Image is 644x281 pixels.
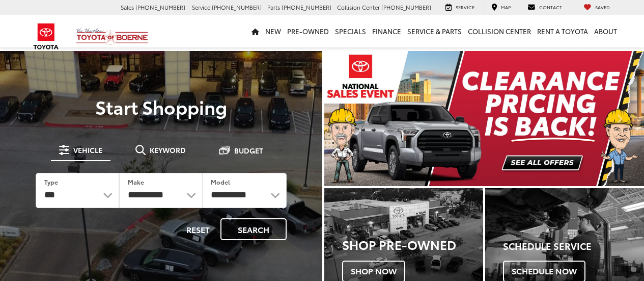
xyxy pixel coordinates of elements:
span: Collision Center [337,3,380,11]
span: Contact [539,4,562,10]
a: Map [484,3,518,12]
a: Collision Center [465,15,534,47]
button: Search [220,218,287,240]
h4: Schedule Service [503,241,644,251]
button: Reset [178,218,218,240]
span: [PHONE_NUMBER] [212,3,262,11]
span: Budget [234,147,263,154]
a: Service [438,3,482,12]
a: Specials [332,15,369,47]
span: Service [456,4,474,10]
a: Contact [520,3,570,12]
span: Parts [267,3,280,11]
span: Keyword [150,146,186,154]
label: Type [44,177,58,186]
button: Click to view previous picture. [324,71,372,166]
label: Model [211,177,230,186]
a: Pre-Owned [284,15,332,47]
a: Finance [369,15,404,47]
a: About [591,15,620,47]
p: Start Shopping [21,96,301,117]
span: Saved [595,4,610,10]
img: Vic Vaughan Toyota of Boerne [76,28,149,45]
span: Map [501,4,511,10]
a: Service & Parts: Opens in a new tab [404,15,465,47]
a: New [262,15,284,47]
a: Home [248,15,262,47]
span: [PHONE_NUMBER] [135,3,185,11]
a: My Saved Vehicles [576,3,618,12]
h3: Shop Pre-Owned [342,238,483,251]
img: Toyota [27,20,65,53]
span: Vehicle [73,146,102,154]
label: Make [128,177,144,186]
span: [PHONE_NUMBER] [381,3,431,11]
button: Click to view next picture. [596,71,644,166]
span: Service [192,3,210,11]
span: [PHONE_NUMBER] [282,3,331,11]
a: Rent a Toyota [534,15,591,47]
span: Sales [121,3,134,11]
